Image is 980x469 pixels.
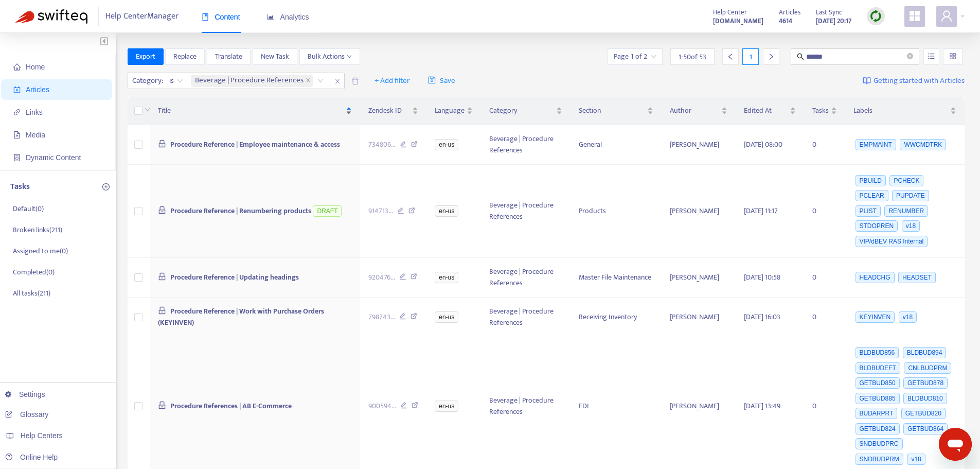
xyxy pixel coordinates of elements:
[170,400,292,412] span: Procedure References | AB E-Commerce
[420,73,463,89] button: saveSave
[173,51,197,62] span: Replace
[13,203,44,214] p: Default ( 0 )
[145,107,151,113] span: down
[267,13,274,21] span: area-chart
[13,154,21,161] span: container
[856,423,900,435] span: GETBUD824
[481,298,571,337] td: Beverage | Procedure References
[928,53,935,60] span: unordered-list
[856,205,881,217] span: PLIST
[779,15,792,27] strong: 4614
[863,77,871,85] img: image-link
[170,205,311,217] span: Procedure Reference | Renumbering products
[662,258,736,298] td: [PERSON_NAME]
[306,78,311,84] span: close
[908,10,921,22] span: appstore
[571,97,662,125] th: Section
[253,48,297,65] button: New Task
[900,139,946,150] span: WWCMDTRK
[779,7,800,18] span: Articles
[889,175,923,186] span: PCHECK
[744,271,780,283] span: [DATE] 10:58
[26,153,81,162] span: Dynamic Content
[158,140,166,148] span: lock
[571,165,662,258] td: Products
[907,454,925,465] span: v18
[481,258,571,298] td: Beverage | Procedure References
[812,105,829,116] span: Tasks
[736,97,804,125] th: Edited At
[744,105,788,116] span: Edited At
[435,139,458,150] span: en-us
[165,48,205,65] button: Replace
[892,190,929,201] span: PUPDATE
[170,271,299,283] span: Procedure Reference | Updating headings
[903,347,947,358] span: BLDBUD894
[435,311,458,323] span: en-us
[158,272,166,281] span: lock
[26,63,45,71] span: Home
[869,10,882,23] img: sync.dc5367851b00ba804db3.png
[428,76,436,84] span: save
[368,311,395,323] span: 798743 ...
[360,97,427,125] th: Zendesk ID
[169,73,183,89] span: is
[215,51,242,62] span: Translate
[898,272,936,283] span: HEADSET
[367,73,418,89] button: + Add filter
[426,97,481,125] th: Language
[744,138,782,150] span: [DATE] 08:00
[713,7,747,18] span: Help Center
[903,393,947,404] span: BLDBUD810
[571,125,662,165] td: General
[804,258,845,298] td: 0
[13,288,50,299] p: All tasks ( 211 )
[26,131,45,139] span: Media
[904,362,951,374] span: CNLBUDPRM
[856,362,900,374] span: BLDBUDEFT
[863,73,965,89] a: Getting started with Articles
[899,311,917,323] span: v18
[299,48,360,65] button: Bulk Actionsdown
[856,347,899,358] span: BLDBUD856
[26,85,49,94] span: Articles
[128,73,165,89] span: Category :
[804,165,845,258] td: 0
[742,48,759,65] div: 1
[713,15,763,27] a: [DOMAIN_NAME]
[856,272,895,283] span: HEADCHG
[267,13,309,21] span: Analytics
[170,138,340,150] span: Procedure Reference | Employee maintenance & access
[5,390,45,398] a: Settings
[744,205,778,217] span: [DATE] 11:17
[195,75,304,87] span: Beverage | Procedure References
[202,13,240,21] span: Content
[158,206,166,214] span: lock
[21,431,63,440] span: Help Centers
[903,377,948,389] span: GETBUD878
[923,48,939,65] button: unordered-list
[428,75,455,87] span: Save
[727,53,734,60] span: left
[347,54,352,59] span: down
[856,139,896,150] span: EMPMAINT
[368,139,396,150] span: 734806 ...
[571,258,662,298] td: Master File Maintenance
[128,48,164,65] button: Export
[902,220,920,232] span: v18
[662,298,736,337] td: [PERSON_NAME]
[368,272,395,283] span: 920476 ...
[662,125,736,165] td: [PERSON_NAME]
[13,131,21,138] span: file-image
[853,105,948,116] span: Labels
[481,165,571,258] td: Beverage | Procedure References
[804,97,845,125] th: Tasks
[856,393,900,404] span: GETBUD885
[481,125,571,165] td: Beverage | Procedure References
[874,75,965,87] span: Getting started with Articles
[662,165,736,258] td: [PERSON_NAME]
[481,97,571,125] th: Category
[313,205,342,217] span: DRAFT
[207,48,251,65] button: Translate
